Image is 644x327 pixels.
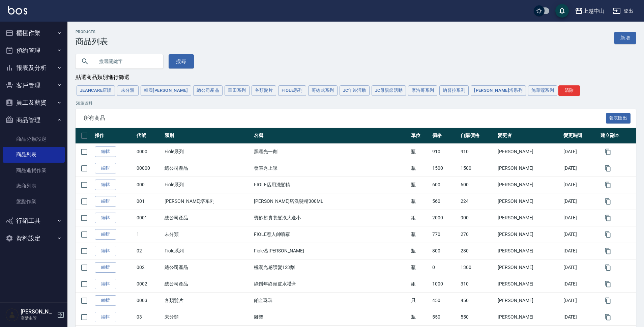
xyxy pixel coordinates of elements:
[163,193,252,210] td: [PERSON_NAME]塔系列
[409,259,431,276] td: 瓶
[135,176,163,193] td: 000
[76,100,636,106] p: 50 筆資料
[141,85,192,96] button: 韓國[PERSON_NAME]
[459,292,496,309] td: 450
[558,85,580,96] button: 清除
[459,243,496,259] td: 280
[459,309,496,325] td: 550
[409,143,431,160] td: 瓶
[95,246,116,256] a: 編輯
[459,160,496,176] td: 1500
[84,115,606,121] span: 所有商品
[439,85,469,96] button: 納普拉系列
[252,160,409,176] td: 發表秀上課
[562,210,599,226] td: [DATE]
[163,309,252,325] td: 未分類
[163,128,252,144] th: 類別
[606,113,631,124] button: 報表匯出
[555,4,569,18] button: save
[459,276,496,292] td: 310
[496,292,562,309] td: [PERSON_NAME]
[95,312,116,322] a: 編輯
[431,160,459,176] td: 1500
[496,176,562,193] td: [PERSON_NAME]
[599,128,636,144] th: 建立副本
[409,292,431,309] td: 只
[562,259,599,276] td: [DATE]
[409,160,431,176] td: 瓶
[3,59,65,77] button: 報表及分析
[562,276,599,292] td: [DATE]
[3,147,65,162] a: 商品列表
[163,160,252,176] td: 總公司產品
[77,85,115,96] button: JeanCare店販
[3,131,65,147] a: 商品分類設定
[562,160,599,176] td: [DATE]
[76,74,636,81] div: 點選商品類別進行篩選
[135,210,163,226] td: 0001
[95,229,116,240] a: 編輯
[496,226,562,243] td: [PERSON_NAME]
[496,243,562,259] td: [PERSON_NAME]
[252,309,409,325] td: 腳架
[459,128,496,144] th: 自購價格
[117,85,139,96] button: 未分類
[3,94,65,111] button: 員工及薪資
[169,54,194,69] button: 搜尋
[496,210,562,226] td: [PERSON_NAME]
[135,128,163,144] th: 代號
[252,143,409,160] td: 黑曜光一劑
[252,210,409,226] td: 寶齡超貴養髮液大送小
[431,128,459,144] th: 價格
[163,259,252,276] td: 總公司產品
[3,111,65,129] button: 商品管理
[94,52,158,71] input: 搜尋關鍵字
[252,276,409,292] td: 綠鑽年終頭皮水禮盒
[3,163,65,178] a: 商品進貨作業
[21,315,55,321] p: 高階主管
[562,226,599,243] td: [DATE]
[562,128,599,144] th: 變更時間
[496,160,562,176] td: [PERSON_NAME]
[163,143,252,160] td: Fiole系列
[163,292,252,309] td: 各類髮片
[163,210,252,226] td: 總公司產品
[431,226,459,243] td: 770
[459,226,496,243] td: 270
[163,176,252,193] td: Fiole系列
[93,128,135,144] th: 操作
[496,128,562,144] th: 變更者
[409,226,431,243] td: 瓶
[95,180,116,190] a: 編輯
[252,128,409,144] th: 名稱
[562,176,599,193] td: [DATE]
[3,194,65,209] a: 盤點作業
[572,4,607,18] button: 上越中山
[95,213,116,223] a: 編輯
[252,85,276,96] button: 各類髮片
[496,143,562,160] td: [PERSON_NAME]
[459,210,496,226] td: 900
[135,259,163,276] td: 002
[252,193,409,210] td: [PERSON_NAME]塔洗髮精300ML
[459,143,496,160] td: 910
[496,259,562,276] td: [PERSON_NAME]
[3,77,65,94] button: 客戶管理
[409,193,431,210] td: 瓶
[3,229,65,247] button: 資料設定
[459,176,496,193] td: 600
[135,193,163,210] td: 001
[95,163,116,173] a: 編輯
[610,5,636,17] button: 登出
[252,259,409,276] td: 極潤光感護髮123劑
[431,243,459,259] td: 800
[135,226,163,243] td: 1
[496,309,562,325] td: [PERSON_NAME]
[225,85,250,96] button: 華田系列
[3,178,65,194] a: 廠商列表
[431,276,459,292] td: 1000
[3,212,65,229] button: 行銷工具
[95,196,116,207] a: 編輯
[614,32,636,44] a: 新增
[528,85,557,96] button: 施華蔻系列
